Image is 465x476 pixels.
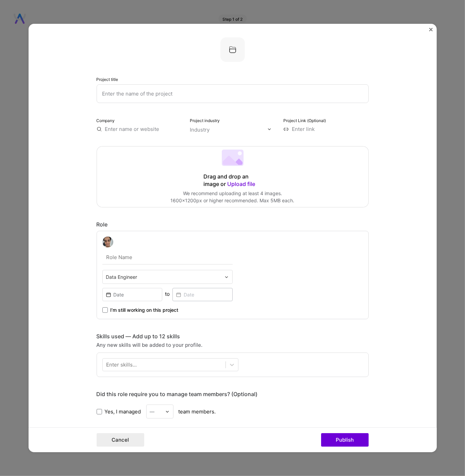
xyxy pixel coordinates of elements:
label: Company [97,118,115,123]
button: Cancel [97,433,144,447]
button: Publish [321,433,369,447]
div: team members. [97,405,369,419]
input: Date [172,288,233,301]
span: I’m still working on this project [111,307,179,313]
div: Role [97,221,369,228]
div: 1600x1200px or higher recommended. Max 5MB each. [171,197,295,204]
input: Enter link [283,125,369,133]
img: drop icon [267,127,271,131]
div: We recommend uploading at least 4 images. [171,190,295,197]
div: Skills used — Add up to 12 skills [97,333,369,340]
input: Date [102,288,163,301]
div: to [165,290,170,297]
span: Yes, I managed [105,408,141,415]
div: Did this role require you to manage team members? (Optional) [97,391,369,398]
span: Upload file [228,181,255,187]
input: Enter the name of the project [97,84,369,103]
div: Any new skills will be added to your profile. [97,341,369,348]
div: Drag and drop an image or [204,173,262,188]
img: drop icon [225,275,229,279]
label: Project industry [190,118,220,123]
input: Role Name [102,250,233,265]
img: Company logo [220,37,245,62]
div: Enter skills... [106,361,137,369]
label: Project title [97,77,118,82]
div: — [150,408,155,415]
label: Project Link (Optional) [283,118,326,123]
button: Close [429,28,433,35]
img: drop icon [165,410,169,414]
div: Drag and drop an image or Upload fileWe recommend uploading at least 4 images.1600x1200px or high... [97,146,369,207]
div: Industry [190,126,210,133]
input: Enter name or website [97,125,182,133]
